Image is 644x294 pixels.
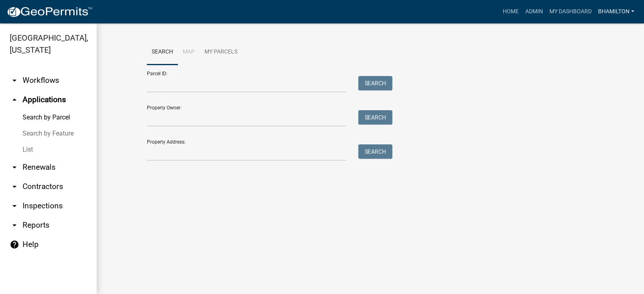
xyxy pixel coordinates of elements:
a: My Parcels [200,39,242,65]
i: arrow_drop_down [10,162,19,172]
i: arrow_drop_down [10,76,19,85]
a: Search [147,39,178,65]
a: Home [500,4,522,19]
i: arrow_drop_down [10,182,19,191]
i: arrow_drop_up [10,95,19,105]
button: Search [358,76,392,90]
i: help [10,240,19,249]
a: bhamilton [595,4,638,19]
a: My Dashboard [546,4,595,19]
i: arrow_drop_down [10,201,19,211]
i: arrow_drop_down [10,220,19,230]
button: Search [358,144,392,159]
a: Admin [522,4,546,19]
button: Search [358,110,392,125]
